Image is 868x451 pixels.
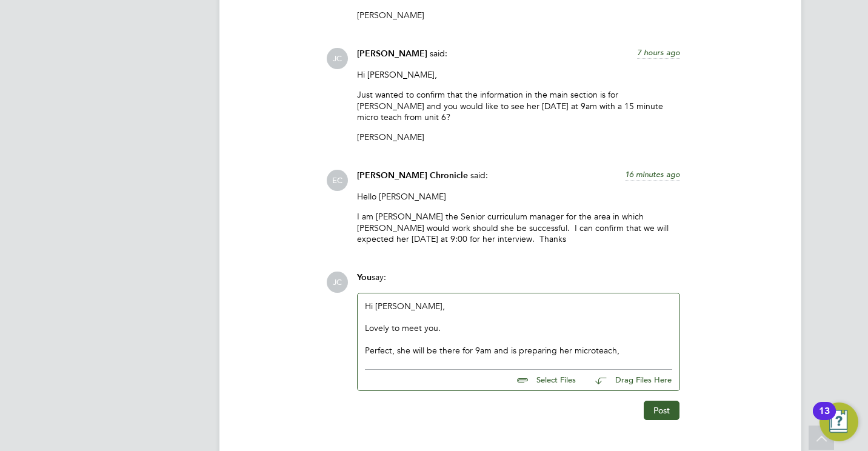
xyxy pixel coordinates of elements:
button: Drag Files Here [586,368,672,393]
span: said: [470,170,488,181]
p: Hi [PERSON_NAME], [357,69,680,80]
div: 13 [819,411,830,427]
span: EC [327,170,348,191]
p: I am [PERSON_NAME] the Senior curriculum manager for the area in which [PERSON_NAME] would work s... [357,211,680,244]
p: [PERSON_NAME] [357,10,680,21]
span: JC [327,48,348,69]
span: said: [430,48,447,59]
div: say: [357,272,680,293]
span: 16 minutes ago [625,169,680,179]
p: Just wanted to confirm that the information in the main section is for [PERSON_NAME] and you woul... [357,89,680,122]
div: Perfect, she will be there for 9am and is preparing her microteach, [365,345,672,356]
div: Lovely to meet you. [365,322,672,356]
span: You [357,272,372,282]
span: JC [327,272,348,293]
span: [PERSON_NAME] Chronicle [357,170,468,181]
span: [PERSON_NAME] [357,48,427,59]
button: Open Resource Center, 13 new notifications [820,403,858,441]
p: Hello [PERSON_NAME] [357,191,680,202]
div: Hi [PERSON_NAME], [365,301,672,356]
button: Post [644,401,679,420]
p: [PERSON_NAME] [357,132,680,142]
span: 7 hours ago [637,47,680,58]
